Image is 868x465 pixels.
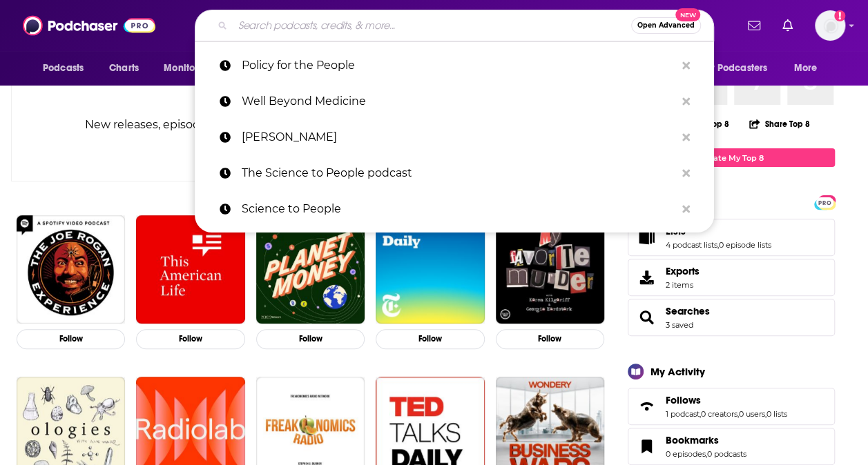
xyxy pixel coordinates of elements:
img: Planet Money [256,215,365,324]
div: Search podcasts, credits, & more... [195,10,714,41]
span: Follows [628,388,835,425]
img: The Daily [376,215,484,324]
img: User Profile [815,10,845,41]
svg: Add a profile image [834,10,845,21]
div: New releases, episode reviews, guest credits, and personalized recommendations will begin to appe... [81,115,540,155]
a: Bookmarks [666,434,746,446]
img: The Joe Rogan Experience [17,215,125,324]
button: Open AdvancedNew [631,17,701,34]
span: More [794,59,818,78]
a: Policy for the People [195,48,714,83]
a: Create My Top 8 [628,148,835,167]
p: Well Beyond Medicine [242,83,675,119]
span: , [717,240,719,250]
a: Follows [633,397,660,416]
span: Bookmarks [628,428,835,465]
a: Bookmarks [633,437,660,456]
a: 3 saved [666,320,693,330]
span: Open Advanced [637,22,695,29]
span: Lists [628,219,835,256]
button: open menu [692,55,787,81]
input: Search podcasts, credits, & more... [233,14,631,37]
span: , [700,409,701,419]
img: My Favorite Murder with Karen Kilgariff and Georgia Hardstark [496,215,604,324]
a: 0 episode lists [719,240,771,250]
a: Lists [633,228,660,247]
a: 4 podcast lists [666,240,717,250]
span: Searches [628,299,835,336]
a: Exports [628,259,835,296]
span: , [706,449,707,459]
button: Follow [376,329,484,349]
a: Follows [666,394,787,406]
button: Follow [136,329,244,349]
a: 0 users [739,409,765,419]
button: open menu [33,55,102,81]
button: open menu [784,55,835,81]
a: Show notifications dropdown [777,14,798,37]
button: Share Top 8 [749,110,811,137]
a: Well Beyond Medicine [195,83,714,119]
a: Show notifications dropdown [742,14,766,37]
button: Follow [256,329,365,349]
span: , [737,409,739,419]
div: My Activity [650,365,705,378]
span: , [765,409,766,419]
a: [PERSON_NAME] [195,119,714,155]
span: PRO [816,197,833,208]
span: Exports [666,265,700,277]
button: open menu [154,55,231,81]
span: Follows [666,394,701,406]
img: This American Life [136,215,244,324]
button: Follow [17,329,125,349]
p: Brinleigh Murphy-Reuter [242,119,675,155]
a: 0 episodes [666,449,706,459]
a: Searches [666,305,710,317]
div: Not sure who to follow? Try these podcasts... [11,181,610,193]
span: Charts [109,59,139,78]
button: Show profile menu [815,10,845,41]
span: For Podcasters [701,59,767,78]
span: Podcasts [43,59,84,78]
span: Logged in as arobertson1 [815,10,845,41]
p: Policy for the People [242,48,675,83]
a: 0 lists [766,409,787,419]
a: 0 podcasts [707,449,746,459]
a: Searches [633,308,660,327]
a: Science to People [195,191,714,227]
a: 1 podcast [666,409,700,419]
a: PRO [816,197,833,207]
a: The Science to People podcast [195,155,714,191]
img: Podchaser - Follow, Share and Rate Podcasts [23,12,155,39]
span: 2 items [666,280,700,290]
span: Exports [633,268,660,287]
span: Monitoring [164,59,213,78]
p: The Science to People podcast [242,155,675,191]
span: New [675,8,700,21]
a: Lists [666,225,771,237]
a: Charts [100,55,147,81]
button: Follow [496,329,604,349]
span: Bookmarks [666,434,719,446]
p: Science to People [242,191,675,227]
a: 0 creators [701,409,737,419]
